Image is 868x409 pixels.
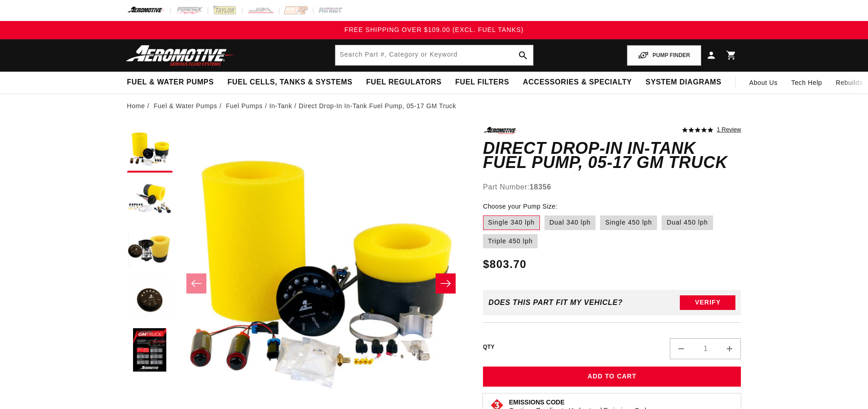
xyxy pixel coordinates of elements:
[127,78,214,87] span: Fuel & Water Pumps
[269,101,299,111] li: In-Tank
[335,45,533,65] input: Search by Part Number, Category or Keyword
[483,256,527,273] span: $803.70
[483,367,741,387] button: Add to Cart
[627,45,701,66] button: PUMP FINDER
[680,295,735,310] button: Verify
[123,45,237,66] img: Aeromotive
[227,78,352,87] span: Fuel Cells, Tanks & Systems
[127,101,741,111] nav: breadcrumbs
[791,78,822,88] span: Tech Help
[366,78,441,87] span: Fuel Regulators
[455,78,509,87] span: Fuel Filters
[359,72,448,93] summary: Fuel Regulators
[600,215,657,230] label: Single 450 lph
[483,181,741,193] div: Part Number:
[483,343,495,351] label: QTY
[639,72,728,93] summary: System Diagrams
[448,72,516,93] summary: Fuel Filters
[127,101,145,111] a: Home
[717,127,741,133] a: 1 reviews
[221,72,359,93] summary: Fuel Cells, Tanks & Systems
[749,79,777,86] span: About Us
[513,45,533,65] button: search button
[127,227,173,273] button: Load image 3 in gallery view
[836,78,863,88] span: Rebuilds
[785,72,829,94] summary: Tech Help
[127,278,173,323] button: Load image 4 in gallery view
[662,215,713,230] label: Dual 450 lph
[509,399,565,406] strong: Emissions Code
[127,127,173,173] button: Load image 1 in gallery view
[488,299,623,307] div: Does This part fit My vehicle?
[127,328,173,373] button: Load image 5 in gallery view
[483,215,540,230] label: Single 340 lph
[646,78,721,87] span: System Diagrams
[344,26,524,33] span: FREE SHIPPING OVER $109.00 (EXCL. FUEL TANKS)
[516,72,639,93] summary: Accessories & Specialty
[226,101,263,111] a: Fuel Pumps
[529,183,551,191] strong: 18356
[120,72,221,93] summary: Fuel & Water Pumps
[186,273,206,294] button: Slide left
[154,101,217,111] a: Fuel & Water Pumps
[127,177,173,223] button: Load image 2 in gallery view
[483,234,538,249] label: Triple 450 lph
[483,202,559,211] legend: Choose your Pump Size:
[436,273,456,294] button: Slide right
[523,78,632,87] span: Accessories & Specialty
[299,101,456,111] li: Direct Drop-In In-Tank Fuel Pump, 05-17 GM Truck
[483,141,741,170] h1: Direct Drop-In In-Tank Fuel Pump, 05-17 GM Truck
[742,72,784,94] a: About Us
[544,215,596,230] label: Dual 340 lph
